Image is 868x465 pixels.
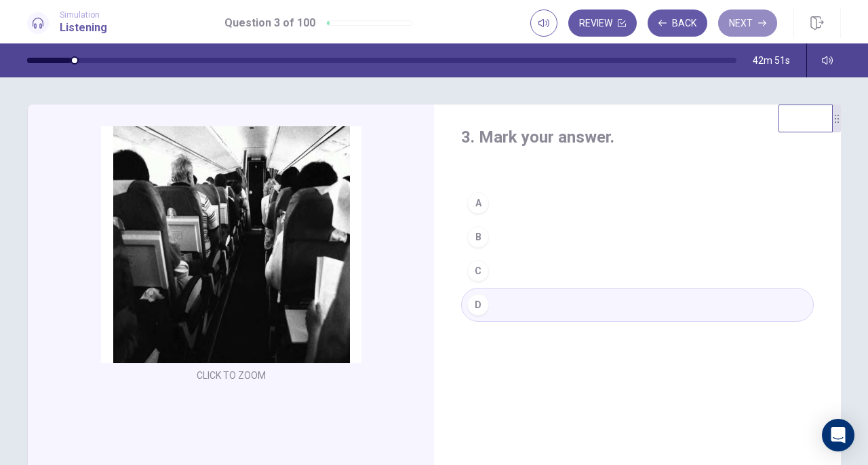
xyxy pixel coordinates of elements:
[467,294,489,316] div: D
[461,288,814,322] button: D
[60,20,107,36] h1: Listening
[467,192,489,214] div: A
[467,226,489,248] div: B
[461,126,814,148] h4: 3. Mark your answer.
[224,15,315,31] h1: Question 3 of 100
[461,186,814,220] button: A
[461,220,814,254] button: B
[467,260,489,282] div: C
[461,254,814,288] button: C
[568,10,637,37] button: Review
[753,55,790,66] span: 42m 51s
[60,10,107,20] span: Simulation
[718,10,777,37] button: Next
[648,10,707,37] button: Back
[822,419,854,451] div: Open Intercom Messenger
